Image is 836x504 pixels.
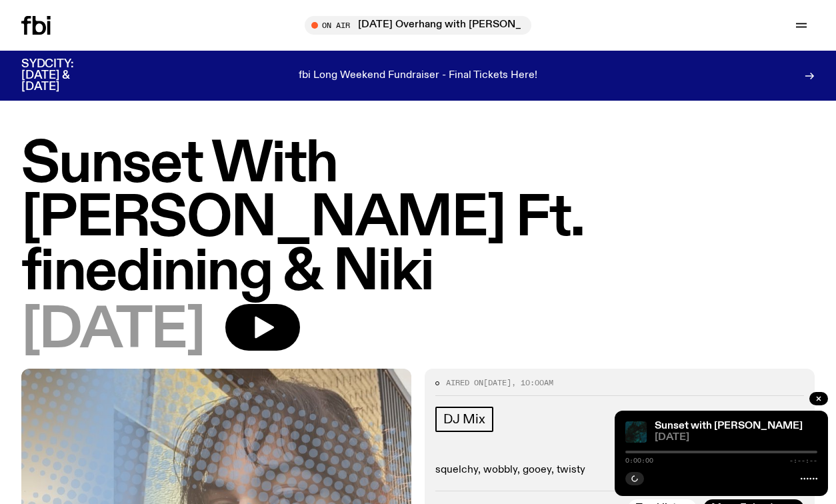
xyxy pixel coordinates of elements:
a: Sunset with [PERSON_NAME] [655,421,803,431]
a: DJ Mix [435,407,493,432]
span: Aired on [446,377,483,388]
button: On Air[DATE] Overhang with [PERSON_NAME] [305,16,531,35]
span: [DATE] [21,304,204,358]
span: 0:00:00 [625,457,653,464]
span: DJ Mix [443,412,485,427]
span: [DATE] [483,377,511,388]
p: fbi Long Weekend Fundraiser - Final Tickets Here! [299,70,537,82]
span: -:--:-- [789,457,817,464]
span: [DATE] [655,433,817,443]
h3: SYDCITY: [DATE] & [DATE] [21,59,107,93]
p: squelchy, wobbly, gooey, twisty [435,464,804,477]
span: , 10:00am [511,377,553,388]
h1: Sunset With [PERSON_NAME] Ft. finedining & Niki [21,138,815,300]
